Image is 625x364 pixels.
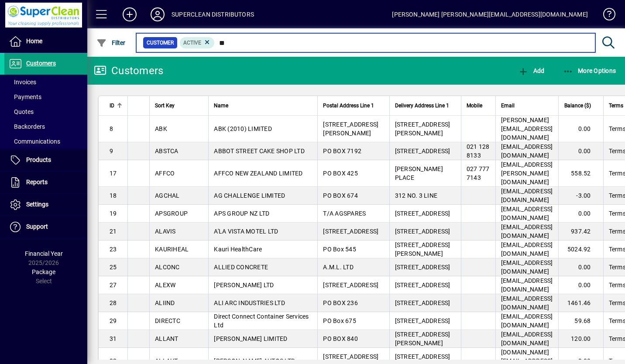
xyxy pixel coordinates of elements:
span: Products [26,156,51,163]
span: 9 [110,148,113,155]
a: Quotes [4,104,87,119]
span: 18 [110,192,117,199]
span: APS GROUP NZ LTD [214,210,269,217]
div: SUPERCLEAN DISTRIBUTORS [172,7,254,21]
span: [STREET_ADDRESS] [395,210,450,217]
td: -3.00 [558,187,603,205]
a: Payments [4,89,87,104]
a: Support [4,216,87,238]
div: Name [214,101,312,110]
td: 5024.92 [558,240,603,258]
span: [STREET_ADDRESS][PERSON_NAME] [323,121,378,137]
span: Package [32,268,55,275]
span: KAURIHEAL [155,246,189,253]
span: 25 [110,264,117,271]
span: [EMAIL_ADDRESS][DOMAIN_NAME] [501,277,553,293]
span: [PERSON_NAME] PLACE [395,165,443,181]
span: PO BOX 840 [323,335,358,342]
span: T/A AGSPARES [323,210,366,217]
div: Mobile [467,101,490,110]
span: [STREET_ADDRESS][PERSON_NAME] [395,331,450,347]
a: Home [4,31,87,52]
span: [STREET_ADDRESS] [395,282,450,288]
span: Postal Address Line 1 [323,101,374,110]
span: PO BOX 674 [323,192,358,199]
span: ABK (2010) LIMITED [214,125,272,132]
td: 937.42 [558,223,603,240]
span: [STREET_ADDRESS][PERSON_NAME] [395,241,450,257]
span: [STREET_ADDRESS][PERSON_NAME] [395,121,450,137]
span: ABBOT STREET CAKE SHOP LTD [214,148,305,155]
button: Profile [144,7,172,22]
td: 0.00 [558,142,603,160]
span: Communications [9,138,60,145]
span: ALLIED CONCRETE [214,264,268,271]
div: [PERSON_NAME] [PERSON_NAME][EMAIL_ADDRESS][DOMAIN_NAME] [392,7,588,21]
span: Email [501,101,515,110]
span: Filter [96,39,126,46]
span: ALAVIS [155,228,176,235]
span: APSGROUP [155,210,188,217]
span: 17 [110,170,117,177]
span: [EMAIL_ADDRESS][DOMAIN_NAME] [501,206,553,221]
span: Support [26,223,48,230]
span: 19 [110,210,117,217]
span: [STREET_ADDRESS] [395,228,450,235]
span: 27 [110,282,117,288]
span: ALI ARC INDUSTRIES LTD [214,299,285,306]
span: Settings [26,201,48,208]
td: 1461.46 [558,294,603,312]
span: Delivery Address Line 1 [395,101,449,110]
span: ALIIND [155,299,175,306]
span: Terms [609,101,623,110]
a: Knowledge Base [597,2,614,30]
button: Add [116,7,144,22]
span: [EMAIL_ADDRESS][PERSON_NAME][DOMAIN_NAME] [501,161,553,185]
span: PO Box 675 [323,317,356,324]
a: Backorders [4,119,87,134]
span: [EMAIL_ADDRESS][DOMAIN_NAME] [501,241,553,257]
span: 23 [110,246,117,253]
span: Customer [147,38,174,47]
a: Invoices [4,75,87,89]
span: Financial Year [25,250,63,257]
span: [PERSON_NAME] LIMITED [214,335,287,342]
button: Filter [94,35,128,51]
span: Customers [26,60,56,67]
td: 59.68 [558,312,603,330]
span: AGCHAL [155,192,180,199]
span: [EMAIL_ADDRESS][DOMAIN_NAME] [501,223,553,239]
span: 312 NO. 3 LINE [395,192,438,199]
span: 21 [110,228,117,235]
span: [PERSON_NAME][EMAIL_ADDRESS][DOMAIN_NAME] [501,117,553,141]
span: PO BOX 236 [323,299,358,306]
span: ALCONC [155,264,180,271]
span: A'LA VISTA MOTEL LTD [214,228,278,235]
span: [STREET_ADDRESS] [395,299,450,306]
span: Balance ($) [564,101,591,110]
td: 0.00 [558,276,603,294]
td: 558.52 [558,160,603,187]
span: [EMAIL_ADDRESS][DOMAIN_NAME] [501,313,553,329]
span: 021 128 8133 [467,143,490,159]
span: A.M.L. LTD [323,264,354,271]
a: Products [4,149,87,171]
span: ABSTCA [155,148,179,155]
td: 0.00 [558,258,603,276]
span: AG CHALLENGE LIMITED [214,192,285,199]
div: Balance ($) [564,101,599,110]
td: 0.00 [558,205,603,223]
span: ID [110,101,114,110]
span: Reports [26,179,48,185]
span: 28 [110,299,117,306]
span: Active [183,40,201,46]
span: [STREET_ADDRESS] [395,264,450,271]
span: Add [518,67,544,74]
a: Communications [4,134,87,149]
span: Name [214,101,228,110]
span: ALLANT [155,335,179,342]
span: ABK [155,125,167,132]
span: More Options [563,67,616,74]
div: Email [501,101,553,110]
span: PO Box 545 [323,246,356,253]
